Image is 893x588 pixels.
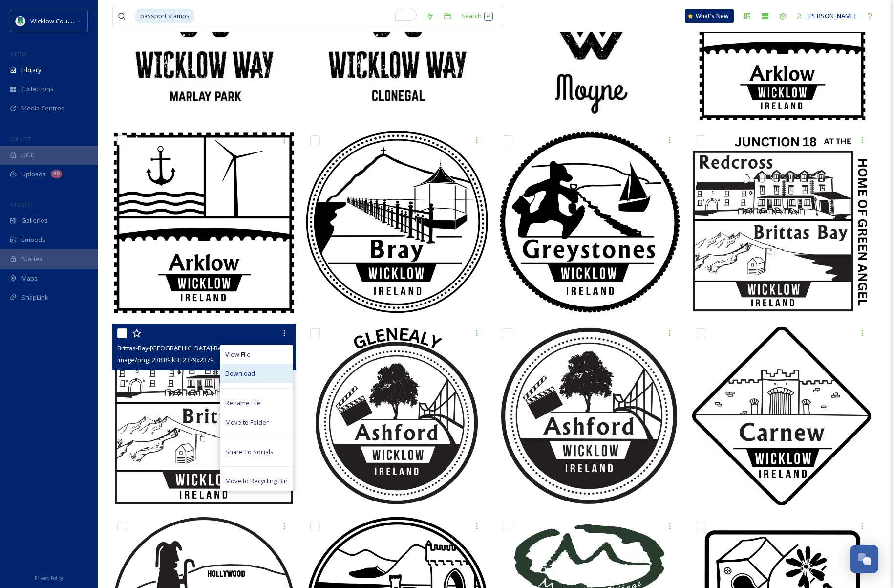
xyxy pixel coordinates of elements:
[16,16,25,26] img: download%20(9).png
[225,398,261,408] span: Rename File
[117,355,213,364] span: image/png | 238.89 kB | 2379 x 2379
[225,350,251,359] span: View File
[691,131,874,314] img: JUNCTION 18 AT THE.png
[456,6,498,25] div: Search
[685,9,734,23] a: What's New
[21,170,46,179] span: Uploads
[21,293,48,302] span: SnapLink
[225,369,255,378] span: Download
[305,131,489,314] img: Bray-Regional.png
[691,324,874,507] img: Carnew-Regional.png
[498,324,681,507] img: Ashford-Regional.png
[10,201,32,208] span: WIDGETS
[21,254,43,263] span: Stories
[225,477,288,486] span: Move to Recycling Bin
[21,235,45,244] span: Embeds
[35,575,63,581] span: Privacy Policy
[21,85,54,94] span: Collections
[21,104,64,113] span: Media Centres
[791,6,861,25] a: [PERSON_NAME]
[117,344,252,352] span: Brittas-Bay-[GEOGRAPHIC_DATA]-Regional.png
[21,65,41,75] span: Library
[225,418,269,427] span: Move to Folder
[51,170,62,178] div: 99
[112,324,296,507] img: Brittas-Bay-Redcross-Regional.png
[21,151,35,160] span: UGC
[305,324,489,507] img: Glenealy - Custom.png
[10,50,27,58] span: MEDIA
[498,131,681,314] img: Greystones-Regional.png
[10,135,31,143] span: COLLECT
[135,9,194,23] span: passport stamps
[112,131,296,314] img: Arklow-Regional.png
[21,274,38,283] span: Maps
[195,5,421,27] input: To enrich screen reader interactions, please activate Accessibility in Grammarly extension settings
[808,11,856,20] span: [PERSON_NAME]
[850,545,878,573] button: Open Chat
[225,447,274,457] span: Share To Socials
[30,16,99,25] span: Wicklow County Council
[35,571,63,583] a: Privacy Policy
[21,216,48,225] span: Galleries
